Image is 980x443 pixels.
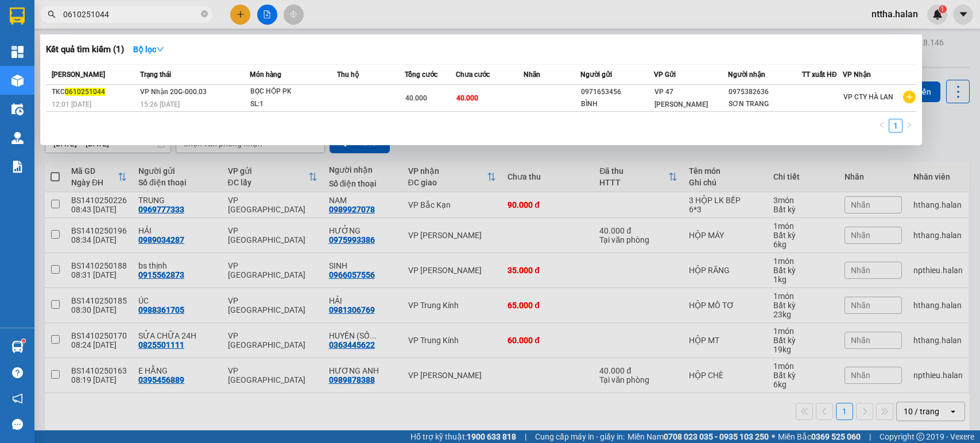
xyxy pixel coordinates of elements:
span: close-circle [201,10,208,17]
span: VP Nhận [843,71,871,79]
img: warehouse-icon [11,75,24,87]
span: 12:01 [DATE] [52,100,91,108]
img: warehouse-icon [11,103,24,115]
div: BÌNH [581,98,654,110]
button: right [902,119,916,133]
span: plus-circle [903,91,916,103]
input: Tìm tên, số ĐT hoặc mã đơn [63,8,199,21]
span: 15:26 [DATE] [140,100,180,108]
span: Thu hộ [337,71,359,79]
span: Món hàng [250,71,281,79]
span: VP Gửi [654,71,676,79]
span: VP CTY HÀ LAN [843,93,893,101]
span: Nhãn [524,71,540,79]
button: Bộ lọcdown [124,40,173,59]
img: dashboard-icon [11,46,24,58]
span: 0610251044 [65,88,105,96]
h3: Kết quả tìm kiếm ( 1 ) [46,44,124,56]
span: VP Nhận 20G-000.03 [140,88,207,96]
span: down [156,45,164,53]
span: left [878,122,885,129]
img: logo-vxr [10,7,25,25]
a: 1 [889,119,902,132]
span: TT xuất HĐ [802,71,837,79]
div: TKC [52,86,137,98]
span: Chưa cước [456,71,490,79]
button: left [875,119,889,133]
div: SL: 1 [250,98,336,111]
img: warehouse-icon [11,132,24,144]
span: Người gửi [580,71,612,79]
span: 40.000 [405,94,427,102]
span: search [48,10,56,18]
li: 1 [889,119,902,133]
span: question-circle [12,367,23,378]
li: Previous Page [875,119,889,133]
span: [PERSON_NAME] [52,71,105,79]
sup: 1 [22,339,25,343]
img: solution-icon [11,161,24,173]
span: Trạng thái [140,71,171,79]
div: BỌC HỘP PK [250,86,336,98]
span: message [12,419,23,430]
div: SƠN TRANG [729,98,801,110]
span: notification [12,393,23,404]
strong: Bộ lọc [133,45,164,54]
img: warehouse-icon [11,341,24,353]
span: right [906,122,913,129]
span: close-circle [201,9,208,20]
span: Người nhận [728,71,765,79]
div: 0975382636 [729,86,801,98]
span: Tổng cước [405,71,437,79]
span: VP 47 [PERSON_NAME] [654,88,708,108]
li: Next Page [902,119,916,133]
span: 40.000 [456,94,478,102]
div: 0971653456 [581,86,654,98]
